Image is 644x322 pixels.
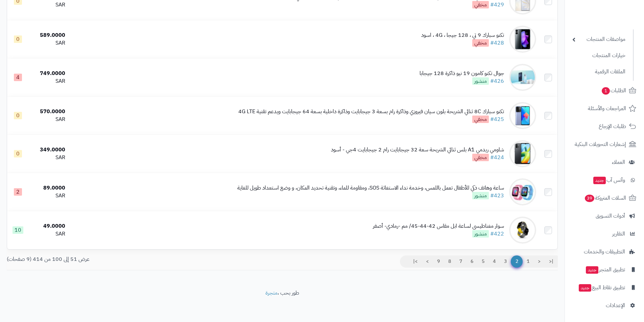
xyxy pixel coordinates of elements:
[31,184,65,192] div: 89.0000
[578,283,625,292] span: تطبيق نقاط البيع
[585,265,625,274] span: تطبيق المتجر
[331,146,504,154] div: شاومي ريدمي A1 بلس ثنائي الشريحة سعة 32 جيجابايت رام 2 جيجابايت 4جي - أسود
[466,255,478,268] a: 6
[601,86,626,95] span: الطلبات
[14,74,22,81] span: 4
[31,222,65,230] div: 49.0000
[373,222,504,230] div: سوار مغناطيسي لساعة ابل مقاس 42-44-45/ مم -رمادي- أصفر
[14,150,22,157] span: 0
[421,31,504,39] div: تكنو سبارك 9 تي ، 128 جيجا ، 4G ، اسود
[579,284,591,292] span: جديد
[569,262,640,278] a: تطبيق المتجرجديد
[569,208,640,224] a: أدوات التسويق
[31,39,65,47] div: SAR
[455,255,467,268] a: 7
[472,116,489,123] span: مخفي
[588,104,626,113] span: المراجعات والأسئلة
[569,226,640,242] a: التقارير
[509,26,536,53] img: تكنو سبارك 9 تي ، 128 جيجا ، 4G ، اسود
[612,157,625,167] span: العملاء
[569,244,640,260] a: التطبيقات والخدمات
[472,230,489,238] span: منشور
[31,31,65,39] div: 589.0000
[500,255,511,268] a: 3
[14,188,22,196] span: 2
[569,154,640,170] a: العملاء
[238,108,504,116] div: تكنو سبارك 8C ثنائي الشريحة بلون سيان فيروزي وذاكرة رام بسعة 3 جيجابايت وذاكرة داخلية بسعة 64 جيج...
[585,195,594,202] span: 39
[569,172,640,188] a: وآتس آبجديد
[490,153,504,162] a: #424
[593,175,625,185] span: وآتس آب
[31,146,65,154] div: 349.0000
[490,192,504,200] a: #423
[472,39,489,47] span: مخفي
[569,32,629,47] a: مواصفات المنتجات
[237,184,504,192] div: ساعة وهاتف ذكي للأطفال تعمل باللمس، وخدمة نداء الاستغاثة SOS، ومقاومة للماء، وتقنية تحديد المكان،...
[13,226,23,234] span: 10
[569,65,629,79] a: الملفات الرقمية
[490,39,504,47] a: #428
[596,211,625,221] span: أدوات التسويق
[509,102,536,129] img: تكنو سبارك 8C ثنائي الشريحة بلون سيان فيروزي وذاكرة رام بسعة 3 جيجابايت وذاكرة داخلية بسعة 64 جيج...
[31,116,65,123] div: SAR
[509,140,536,167] img: شاومي ريدمي A1 بلس ثنائي الشريحة سعة 32 جيجابايت رام 2 جيجابايت 4جي - أسود
[569,48,629,63] a: خيارات المنتجات
[569,279,640,296] a: تطبيق نقاط البيعجديد
[31,108,65,116] div: 570.0000
[31,230,65,238] div: SAR
[569,136,640,152] a: إشعارات التحويلات البنكية
[472,154,489,161] span: مخفي
[422,255,433,268] a: >
[569,118,640,134] a: طلبات الإرجاع
[602,87,610,95] span: 1
[490,77,504,85] a: #426
[509,217,536,244] img: سوار مغناطيسي لساعة ابل مقاس 42-44-45/ مم -رمادي- أصفر
[31,1,65,9] div: SAR
[409,255,422,268] a: >|
[575,140,626,149] span: إشعارات التحويلات البنكية
[511,255,523,268] span: 2
[522,255,534,268] a: 1
[490,230,504,238] a: #422
[509,178,536,205] img: ساعة وهاتف ذكي للأطفال تعمل باللمس، وخدمة نداء الاستغاثة SOS، ومقاومة للماء، وتقنية تحديد المكان،...
[265,289,278,297] a: متجرة
[569,82,640,99] a: الطلبات1
[472,1,489,8] span: مخفي
[444,255,455,268] a: 8
[598,19,638,33] img: logo-2.png
[31,70,65,77] div: 749.0000
[569,100,640,117] a: المراجعات والأسئلة
[586,266,598,274] span: جديد
[593,177,606,184] span: جديد
[433,255,444,268] a: 9
[472,77,489,85] span: منشور
[472,192,489,199] span: منشور
[569,297,640,314] a: الإعدادات
[31,154,65,162] div: SAR
[584,193,626,203] span: السلات المتروكة
[477,255,489,268] a: 5
[420,70,504,77] div: جوال تكنو كامون 19 نيو ذاكرة 128 جيجابا
[584,247,625,256] span: التطبيقات والخدمات
[31,77,65,85] div: SAR
[488,255,500,268] a: 4
[31,192,65,200] div: SAR
[612,229,625,239] span: التقارير
[490,1,504,9] a: #429
[490,115,504,123] a: #425
[606,301,625,310] span: الإعدادات
[545,255,558,268] a: |<
[599,122,626,131] span: طلبات الإرجاع
[14,35,22,43] span: 0
[509,64,536,91] img: جوال تكنو كامون 19 نيو ذاكرة 128 جيجابا
[533,255,545,268] a: <
[569,190,640,206] a: السلات المتروكة39
[2,255,282,263] div: عرض 51 إلى 100 من 414 (9 صفحات)
[14,112,22,119] span: 0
